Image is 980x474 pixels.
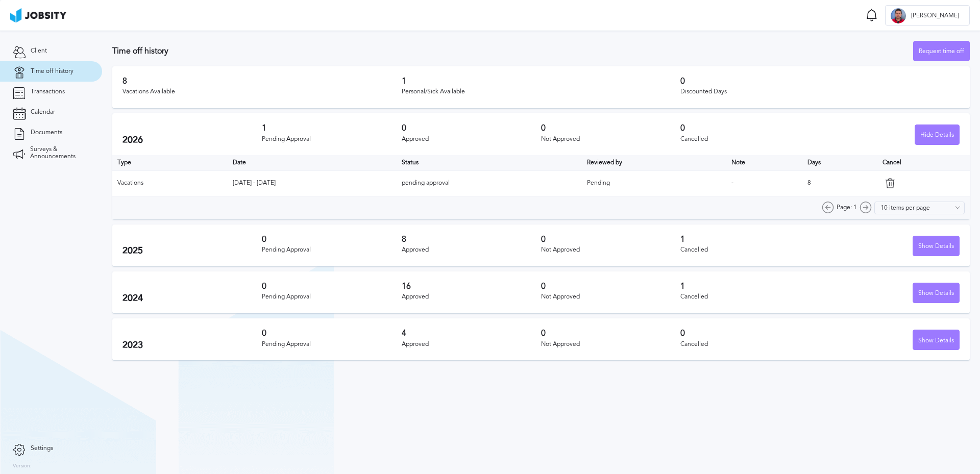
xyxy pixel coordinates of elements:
[680,341,820,348] div: Cancelled
[112,170,228,196] td: Vacations
[31,47,47,55] span: Client
[402,88,681,95] div: Personal/Sick Available
[541,136,680,143] div: Not Approved
[877,155,970,170] th: Cancel
[402,246,541,254] div: Approved
[402,282,541,291] h3: 16
[541,329,680,338] h3: 0
[541,293,680,301] div: Not Approved
[891,8,906,23] div: C
[397,170,582,196] td: pending approval
[262,136,401,143] div: Pending Approval
[541,341,680,348] div: Not Approved
[31,445,53,452] span: Settings
[122,135,262,145] h2: 2026
[31,88,65,95] span: Transactions
[402,235,541,244] h3: 8
[397,155,582,170] th: Toggle SortBy
[915,125,959,145] div: Hide Details
[680,77,960,86] h3: 0
[680,282,820,291] h3: 1
[680,235,820,244] h3: 1
[262,282,401,291] h3: 0
[228,170,397,196] td: [DATE] - [DATE]
[837,204,857,211] span: Page: 1
[680,329,820,338] h3: 0
[726,155,803,170] th: Toggle SortBy
[680,293,820,301] div: Cancelled
[914,41,969,62] div: Request time off
[680,88,960,95] div: Discounted Days
[262,246,401,254] div: Pending Approval
[913,236,959,257] div: Show Details
[13,463,32,469] label: Version:
[913,41,970,61] button: Request time off
[913,330,959,351] div: Show Details
[262,341,401,348] div: Pending Approval
[262,235,401,244] h3: 0
[31,68,73,75] span: Time off history
[680,246,820,254] div: Cancelled
[541,123,680,133] h3: 0
[541,282,680,291] h3: 0
[122,245,262,256] h2: 2025
[228,155,397,170] th: Toggle SortBy
[587,179,610,186] span: Pending
[122,340,262,351] h2: 2023
[913,283,960,303] button: Show Details
[731,179,733,186] span: -
[680,123,820,133] h3: 0
[31,109,55,116] span: Calendar
[402,77,681,86] h3: 1
[10,8,66,22] img: ab4bad089aa723f57921c736e9817d99.png
[913,283,959,304] div: Show Details
[915,124,960,145] button: Hide Details
[122,88,402,95] div: Vacations Available
[262,293,401,301] div: Pending Approval
[906,12,964,19] span: [PERSON_NAME]
[122,77,402,86] h3: 8
[680,136,820,143] div: Cancelled
[541,235,680,244] h3: 0
[541,246,680,254] div: Not Approved
[122,293,262,304] h2: 2024
[802,170,877,196] td: 8
[885,5,970,26] button: C[PERSON_NAME]
[913,236,960,256] button: Show Details
[802,155,877,170] th: Days
[112,46,913,56] h3: Time off history
[31,129,62,136] span: Documents
[913,330,960,350] button: Show Details
[402,329,541,338] h3: 4
[402,341,541,348] div: Approved
[402,136,541,143] div: Approved
[582,155,726,170] th: Toggle SortBy
[262,329,401,338] h3: 0
[30,146,89,160] span: Surveys & Announcements
[402,123,541,133] h3: 0
[402,293,541,301] div: Approved
[112,155,228,170] th: Type
[262,123,401,133] h3: 1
